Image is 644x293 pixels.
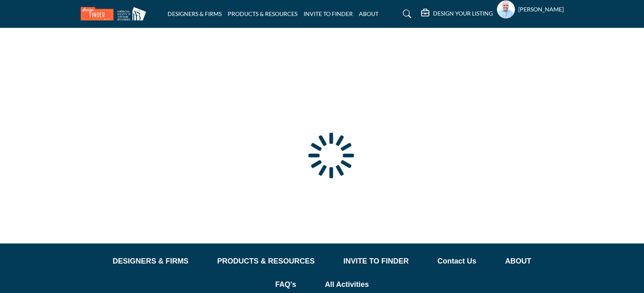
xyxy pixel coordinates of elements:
[217,256,315,267] a: PRODUCTS & RESOURCES
[113,256,188,267] a: DESIGNERS & FIRMS
[497,0,515,18] button: Show hide supplier dropdown
[304,10,353,17] a: INVITE TO FINDER
[228,10,297,17] a: PRODUCTS & RESOURCES
[518,5,564,14] h5: [PERSON_NAME]
[505,256,531,267] a: ABOUT
[395,7,417,20] a: Search
[438,256,476,267] a: Contact Us
[433,10,493,17] h5: DESIGN YOUR LISTING
[81,7,150,20] img: Site Logo
[275,279,296,290] a: FAQ's
[168,10,222,17] a: DESIGNERS & FIRMS
[343,256,409,267] a: INVITE TO FINDER
[359,10,379,17] a: ABOUT
[421,9,493,19] div: DESIGN YOUR LISTING
[325,279,369,290] a: All Activities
